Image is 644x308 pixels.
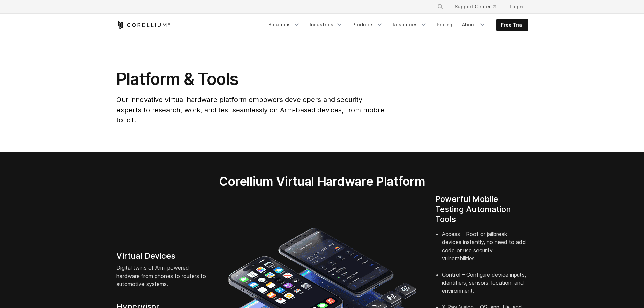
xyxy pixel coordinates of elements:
a: About [458,19,490,31]
a: Industries [306,19,347,31]
a: Corellium Home [116,21,170,29]
a: Login [504,1,528,13]
a: Free Trial [497,19,528,31]
a: Pricing [432,19,457,31]
span: Our innovative virtual hardware platform empowers developers and security experts to research, wo... [116,96,385,124]
h2: Corellium Virtual Hardware Platform [187,174,457,189]
div: Navigation Menu [264,19,528,31]
a: Products [348,19,387,31]
li: Access – Root or jailbreak devices instantly, no need to add code or use security vulnerabilities. [442,230,528,270]
li: Control – Configure device inputs, identifiers, sensors, location, and environment. [442,270,528,303]
a: Resources [388,19,431,31]
h1: Platform & Tools [116,69,386,89]
p: Digital twins of Arm-powered hardware from phones to routers to automotive systems. [116,264,209,288]
div: Navigation Menu [429,1,528,13]
a: Solutions [264,19,304,31]
a: Support Center [449,1,502,13]
button: Search [434,1,446,13]
h4: Virtual Devices [116,251,209,261]
h4: Powerful Mobile Testing Automation Tools [435,194,528,224]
